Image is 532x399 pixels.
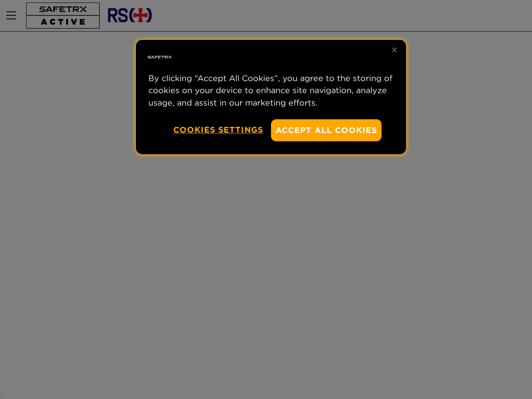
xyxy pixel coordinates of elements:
div: Privacy [136,40,406,154]
button: Cookies Settings [173,119,263,140]
button: Close [385,41,404,59]
button: Accept All Cookies [271,119,382,141]
img: Safe Tracks [146,44,173,71]
p: By clicking “Accept All Cookies”, you agree to the storing of cookies on your device to enhance s... [148,72,394,109]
